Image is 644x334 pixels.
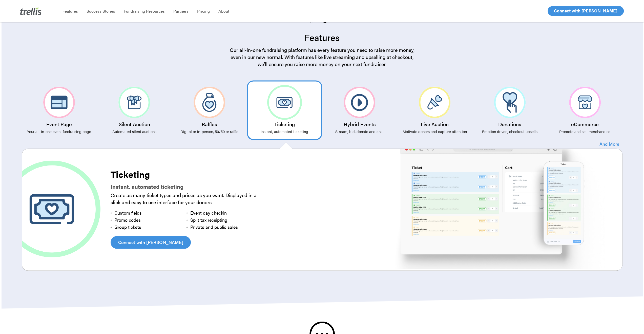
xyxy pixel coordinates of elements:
[114,224,141,230] span: Group tickets
[419,86,450,118] img: Live Auction
[190,216,227,223] span: Split tax receipting
[326,129,394,134] p: Stream, bid, donate and chat
[251,129,319,134] p: Instant, automated ticketing
[63,8,78,14] span: Features
[124,8,165,14] span: Fundraising Resources
[119,9,169,14] a: Fundraising Resources
[58,9,82,14] a: Features
[190,224,238,230] span: Private and public sales
[175,121,243,127] h3: Raffles
[111,182,183,190] strong: Instant, automated ticketing
[194,86,225,118] img: Raffles
[22,80,97,140] a: Event Page Your all-in-one event fundraising page
[227,46,417,68] p: Our all-in-one fundraising platform has every feature you need to raise more money, even in our n...
[97,80,172,140] a: Silent Auction Automated silent auctions
[267,85,302,120] img: Ticketing
[476,121,544,127] h3: Donations
[118,86,150,118] img: Silent Auction
[169,9,193,14] a: Partners
[20,7,41,15] img: Trellis
[547,80,622,140] a: eCommerce Promote and sell merchandise
[472,80,547,140] a: Donations Emotion driven, checkout upsells
[247,80,322,140] a: Ticketing Instant, automated ticketing
[554,8,617,14] span: Connect with [PERSON_NAME]
[173,8,189,14] span: Partners
[344,86,375,118] img: Hybrid Events
[4,160,100,257] img: Ticketing
[114,209,142,216] span: Custom fields
[197,8,210,14] span: Pricing
[22,32,622,43] h2: Features
[193,9,214,14] a: Pricing
[25,121,93,127] h3: Event Page
[111,167,150,180] strong: Ticketing
[100,121,168,127] h3: Silent Auction
[494,86,526,118] img: Donations
[114,216,141,223] span: Promo codes
[118,238,183,246] span: Connect with [PERSON_NAME]
[172,80,247,140] a: Raffles Digital or in-person, 50/50 or raffle
[111,191,257,206] span: Create as many ticket types and prices as you want. Displayed in a slick and easy to use interfac...
[190,209,227,216] span: Event day checkin
[569,86,601,118] img: eCommerce
[175,129,243,134] p: Digital or in-person, 50/50 or raffle
[82,9,119,14] a: Success Stories
[599,140,622,147] a: And More...
[100,129,168,134] p: Automated silent auctions
[322,80,397,140] a: Hybrid Events Stream, bid, donate and chat
[397,80,472,140] a: Live Auction Motivate donors and capture attention
[326,121,394,127] h3: Hybrid Events
[251,121,319,127] h3: Ticketing
[551,129,619,134] p: Promote and sell merchandise
[548,6,624,16] a: Connect with [PERSON_NAME]
[401,129,469,134] p: Motivate donors and capture attention
[214,9,234,14] a: About
[476,129,544,134] p: Emotion driven, checkout upsells
[401,121,469,127] h3: Live Auction
[25,129,93,134] p: Your all-in-one event fundraising page
[551,121,619,127] h3: eCommerce
[111,236,191,249] a: Connect with [PERSON_NAME]
[87,8,115,14] span: Success Stories
[364,121,626,296] img: Ticketing
[43,86,75,118] img: Event Page
[218,8,229,14] span: About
